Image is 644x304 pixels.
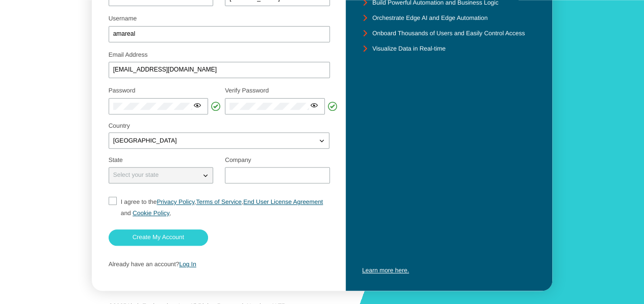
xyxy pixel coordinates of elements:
a: Learn more here. [362,267,409,274]
label: Email Address [109,51,148,58]
a: End User License Agreement [243,198,323,205]
a: Log In [179,261,196,268]
label: Verify Password [225,87,269,94]
span: I agree to the , , , [121,198,323,217]
iframe: YouTube video player [362,166,535,263]
label: Password [109,87,136,94]
a: Terms of Service [196,198,242,205]
a: Privacy Policy [157,198,194,205]
a: Cookie Policy [133,209,169,217]
unity-typography: Onboard Thousands of Users and Easily Control Access [372,30,525,37]
unity-typography: Orchestrate Edge AI and Edge Automation [372,15,487,22]
span: and [121,209,131,217]
p: Already have an account? [109,261,329,268]
unity-typography: Visualize Data in Real-time [372,45,446,53]
label: Username [109,15,137,22]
